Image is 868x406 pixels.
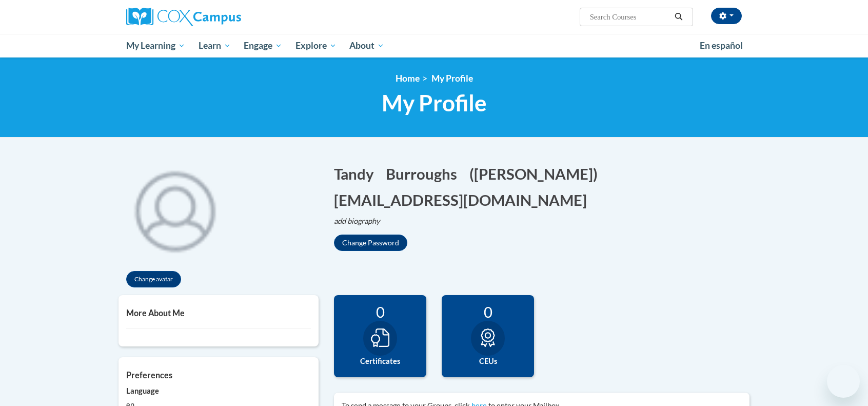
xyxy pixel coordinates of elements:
[126,370,311,380] h5: Preferences
[334,163,381,184] button: Edit first name
[126,385,311,397] label: Language
[693,35,749,56] a: En español
[111,34,757,57] div: Main menu
[119,153,231,266] img: profile avatar
[349,40,384,52] span: About
[334,217,380,225] i: add biography
[449,356,526,367] label: CEUs
[119,153,231,266] div: Click to change the profile picture
[237,34,289,57] a: Engage
[382,89,487,117] span: My Profile
[126,8,241,26] img: Cox Campus
[700,40,743,51] span: En español
[199,40,231,52] span: Learn
[396,73,420,84] a: Home
[711,8,742,24] button: Account Settings
[431,73,473,84] span: My Profile
[343,34,391,57] a: About
[342,356,419,367] label: Certificates
[386,163,464,184] button: Edit last name
[289,34,343,57] a: Explore
[126,271,181,287] button: Change avatar
[126,40,185,52] span: My Learning
[342,303,419,321] div: 0
[449,303,526,321] div: 0
[120,34,192,57] a: My Learning
[244,40,282,52] span: Engage
[334,235,407,251] button: Change Password
[671,11,686,23] button: Search
[469,163,604,184] button: Edit screen name
[192,34,238,57] a: Learn
[827,365,860,398] iframe: Button to launch messaging window
[334,216,388,227] button: Edit biography
[589,11,671,23] input: Search Courses
[126,308,311,318] h5: More About Me
[295,40,337,52] span: Explore
[334,189,594,210] button: Edit email address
